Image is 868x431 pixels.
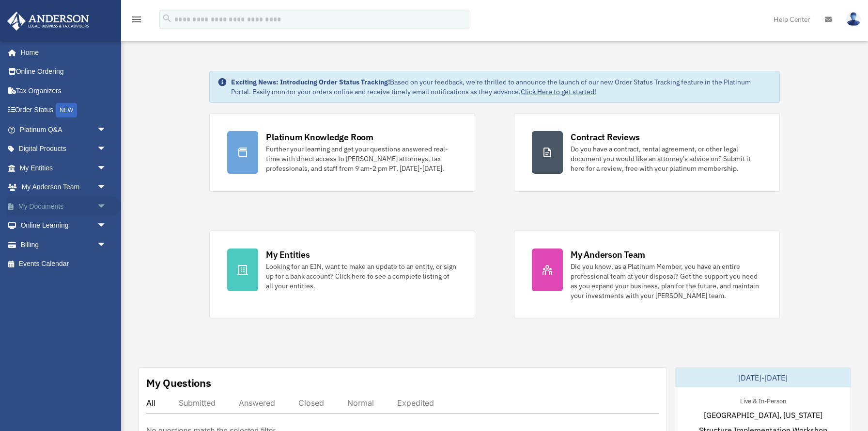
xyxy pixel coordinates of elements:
span: arrow_drop_down [97,197,116,216]
a: My Entitiesarrow_drop_down [7,158,121,178]
div: Closed [298,398,324,408]
strong: Exciting News: Introducing Order Status Tracking! [231,78,390,86]
div: Answered [239,398,275,408]
span: arrow_drop_down [97,216,116,236]
span: arrow_drop_down [97,120,116,140]
span: arrow_drop_down [97,235,116,255]
a: menu [131,17,142,25]
div: Looking for an EIN, want to make an update to an entity, or sign up for a bank account? Click her... [266,262,457,291]
a: Online Ordering [7,62,121,82]
a: Order StatusNEW [7,100,121,120]
div: Submitted [179,398,216,408]
a: Events Calendar [7,254,121,274]
a: Online Learningarrow_drop_down [7,216,121,235]
span: arrow_drop_down [97,178,116,198]
a: Digital Productsarrow_drop_down [7,139,121,159]
span: arrow_drop_down [97,139,116,159]
div: My Questions [146,376,211,390]
div: All [146,398,155,408]
div: Expedited [397,398,434,408]
div: Did you know, as a Platinum Member, you have an entire professional team at your disposal? Get th... [571,262,762,300]
a: My Anderson Team Did you know, as a Platinum Member, you have an entire professional team at your... [514,231,780,318]
div: [DATE]-[DATE] [675,368,851,387]
div: My Entities [266,249,310,261]
div: Platinum Knowledge Room [266,131,373,143]
img: User Pic [846,12,861,26]
a: Billingarrow_drop_down [7,235,121,254]
a: Platinum Knowledge Room Further your learning and get your questions answered real-time with dire... [209,113,475,192]
div: Further your learning and get your questions answered real-time with direct access to [PERSON_NAM... [266,144,457,173]
span: arrow_drop_down [97,158,116,178]
span: [GEOGRAPHIC_DATA], [US_STATE] [704,409,822,421]
img: Anderson Advisors Platinum Portal [4,12,92,31]
a: My Anderson Teamarrow_drop_down [7,178,121,197]
a: Tax Organizers [7,81,121,100]
div: Contract Reviews [571,131,640,143]
i: search [162,13,172,24]
a: My Entities Looking for an EIN, want to make an update to an entity, or sign up for a bank accoun... [209,231,475,318]
div: Do you have a contract, rental agreement, or other legal document you would like an attorney's ad... [571,144,762,173]
div: Live & In-Person [732,395,794,405]
a: Home [7,43,116,62]
a: Click Here to get started! [521,87,596,96]
div: My Anderson Team [571,249,645,261]
div: NEW [56,103,77,117]
i: menu [131,14,142,25]
div: Normal [347,398,374,408]
div: Based on your feedback, we're thrilled to announce the launch of our new Order Status Tracking fe... [231,77,772,97]
a: Contract Reviews Do you have a contract, rental agreement, or other legal document you would like... [514,113,780,192]
a: My Documentsarrow_drop_down [7,197,121,216]
a: Platinum Q&Aarrow_drop_down [7,120,121,139]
